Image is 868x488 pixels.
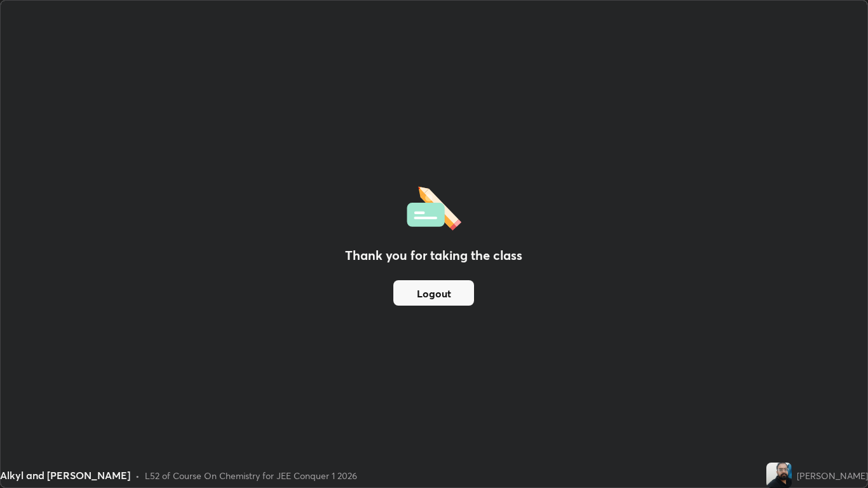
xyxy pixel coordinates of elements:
[145,469,357,482] div: L52 of Course On Chemistry for JEE Conquer 1 2026
[135,469,140,482] div: •
[407,182,461,231] img: offlineFeedback.1438e8b3.svg
[393,280,474,306] button: Logout
[345,246,522,265] h2: Thank you for taking the class
[766,463,792,488] img: 43ce2ccaa3f94e769f93b6c8490396b9.jpg
[797,469,868,482] div: [PERSON_NAME]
